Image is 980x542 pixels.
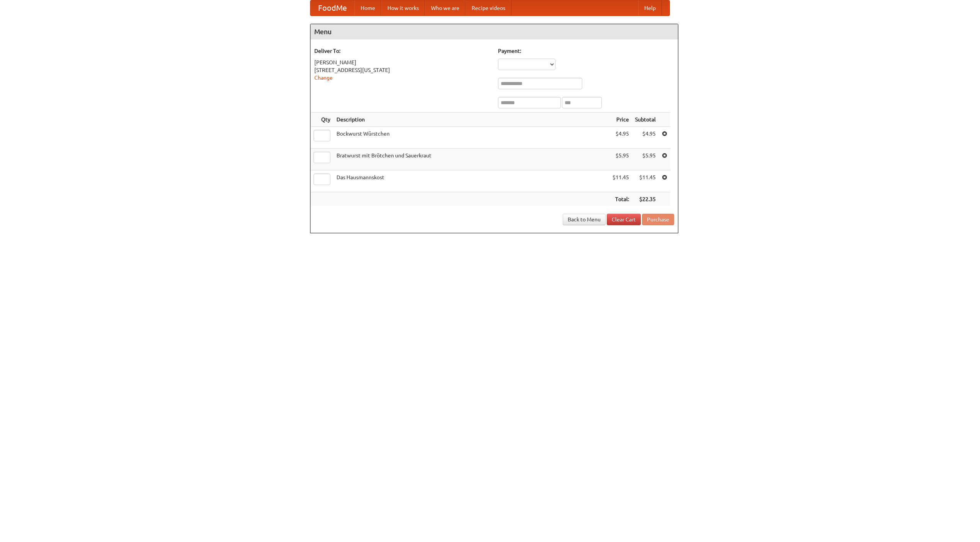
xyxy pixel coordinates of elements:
[609,113,632,127] th: Price
[333,170,609,192] td: Das Hausmannskost
[607,214,641,225] a: Clear Cart
[333,127,609,149] td: Bockwurst Würstchen
[609,127,632,149] td: $4.95
[642,214,674,225] button: Purchase
[333,113,609,127] th: Description
[632,149,659,170] td: $5.95
[632,113,659,127] th: Subtotal
[632,192,659,206] th: $22.35
[632,127,659,149] td: $4.95
[333,149,609,170] td: Bratwurst mit Brötchen und Sauerkraut
[354,0,381,16] a: Home
[310,24,678,39] h4: Menu
[310,0,354,16] a: FoodMe
[381,0,425,16] a: How it works
[314,47,490,55] h5: Deliver To:
[314,75,333,81] a: Change
[638,0,662,16] a: Help
[465,0,511,16] a: Recipe videos
[632,170,659,192] td: $11.45
[609,192,632,206] th: Total:
[310,113,333,127] th: Qty
[498,47,674,55] h5: Payment:
[425,0,465,16] a: Who we are
[314,66,490,74] div: [STREET_ADDRESS][US_STATE]
[609,170,632,192] td: $11.45
[609,149,632,170] td: $5.95
[563,214,606,225] a: Back to Menu
[314,59,490,66] div: [PERSON_NAME]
